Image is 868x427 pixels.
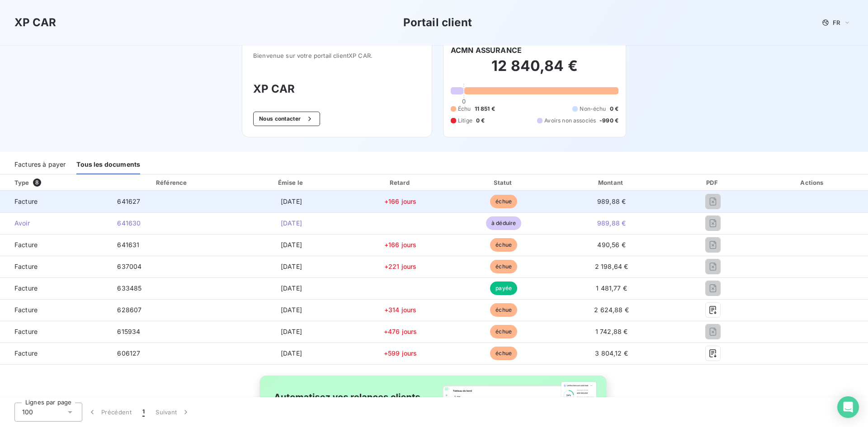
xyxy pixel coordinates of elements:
[610,105,618,113] span: 0 €
[117,306,142,314] span: 628607
[117,328,140,335] span: 615934
[403,14,472,31] h3: Portail client
[14,155,66,174] div: Factures à payer
[476,117,485,125] span: 0 €
[9,178,108,187] div: Type
[7,327,103,336] span: Facture
[281,349,302,357] span: [DATE]
[7,219,103,228] span: Avoir
[117,284,142,292] span: 633485
[594,306,629,314] span: 2 624,88 €
[597,219,626,227] span: 989,88 €
[490,347,517,360] span: échue
[117,263,142,270] span: 637004
[595,263,628,270] span: 2 198,64 €
[490,260,517,273] span: échue
[14,14,56,31] h3: XP CAR
[384,328,417,335] span: +476 jours
[137,403,150,422] button: 1
[597,197,626,205] span: 989,88 €
[384,241,417,249] span: +166 jours
[7,284,103,293] span: Facture
[281,263,302,270] span: [DATE]
[7,262,103,271] span: Facture
[595,349,628,357] span: 3 804,12 €
[117,349,140,357] span: 606127
[281,284,302,292] span: [DATE]
[454,178,553,187] div: Statut
[557,178,666,187] div: Montant
[597,241,625,249] span: 490,56 €
[384,349,417,357] span: +599 jours
[759,178,866,187] div: Actions
[490,325,517,338] span: échue
[544,117,596,125] span: Avoirs non associés
[837,396,859,418] div: Open Intercom Messenger
[281,306,302,314] span: [DATE]
[253,112,320,126] button: Nous contacter
[236,178,346,187] div: Émise le
[458,105,471,113] span: Échu
[253,52,421,59] span: Bienvenue sur votre portail client XP CAR .
[150,403,196,422] button: Suivant
[384,197,417,205] span: +166 jours
[490,282,517,295] span: payée
[142,408,145,417] span: 1
[156,179,187,186] div: Référence
[833,19,840,26] span: FR
[82,403,137,422] button: Précédent
[580,105,606,113] span: Non-échu
[7,197,103,206] span: Facture
[384,306,417,314] span: +314 jours
[596,284,627,292] span: 1 481,77 €
[490,238,517,252] span: échue
[281,328,302,335] span: [DATE]
[117,197,140,205] span: 641627
[7,349,103,358] span: Facture
[76,155,140,174] div: Tous les documents
[117,219,141,227] span: 641630
[595,328,628,335] span: 1 742,88 €
[281,197,302,205] span: [DATE]
[475,105,495,113] span: 11 851 €
[384,263,417,270] span: +221 jours
[451,45,522,56] h6: ACMN ASSURANCE
[281,241,302,249] span: [DATE]
[599,117,618,125] span: -990 €
[451,57,618,84] h2: 12 840,84 €
[33,178,41,187] span: 8
[462,98,466,105] span: 0
[486,216,521,230] span: à déduire
[490,195,517,208] span: échue
[7,305,103,314] span: Facture
[7,240,103,249] span: Facture
[670,178,756,187] div: PDF
[253,81,421,97] h3: XP CAR
[117,241,139,249] span: 641631
[22,408,33,417] span: 100
[458,117,472,125] span: Litige
[490,303,517,317] span: échue
[281,219,302,227] span: [DATE]
[350,178,451,187] div: Retard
